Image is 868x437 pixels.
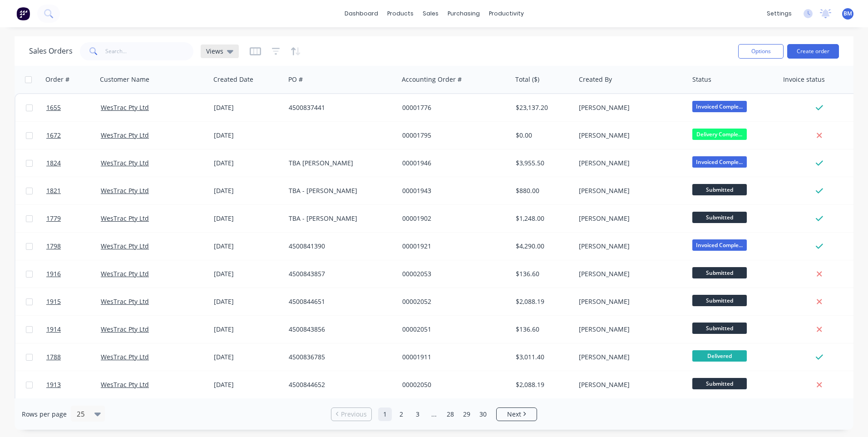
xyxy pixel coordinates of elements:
div: 00001795 [402,131,503,140]
a: Page 2 [395,407,408,421]
div: 4500843857 [289,269,390,278]
div: Total ($) [515,75,539,84]
div: [DATE] [214,159,281,168]
a: WesTrac Pty Ltd [101,214,149,223]
div: 00002051 [402,325,503,334]
div: 00001911 [402,353,503,362]
span: Invoiced Comple... [692,239,747,251]
button: Create order [787,44,839,59]
span: Delivery Comple... [692,129,747,140]
div: [PERSON_NAME] [579,297,680,306]
a: 1916 [46,260,101,288]
div: [PERSON_NAME] [579,186,680,195]
span: Next [507,410,521,419]
span: 1915 [46,297,61,306]
ul: Pagination [327,407,541,421]
div: $2,088.19 [516,297,569,306]
span: 1821 [46,186,61,195]
a: WesTrac Pty Ltd [101,325,149,333]
a: 1788 [46,343,101,371]
div: Created Date [213,75,253,84]
a: 1915 [46,288,101,315]
div: [PERSON_NAME] [579,103,680,112]
div: settings [762,7,796,20]
a: WesTrac Pty Ltd [101,297,149,306]
div: [PERSON_NAME] [579,380,680,389]
input: Search... [105,42,194,60]
div: [DATE] [214,103,281,112]
div: [PERSON_NAME] [579,242,680,251]
a: 1655 [46,94,101,121]
div: $4,290.00 [516,242,569,251]
span: Invoiced Comple... [692,156,747,168]
a: 1672 [46,122,101,149]
span: 1798 [46,242,61,251]
button: Options [738,44,784,59]
div: productivity [484,7,528,20]
a: Previous page [331,410,371,419]
div: [DATE] [214,214,281,223]
span: 1916 [46,269,61,278]
div: [PERSON_NAME] [579,159,680,168]
span: 1788 [46,353,61,362]
div: 00001943 [402,186,503,195]
div: 00001776 [402,103,503,112]
div: $3,955.50 [516,159,569,168]
a: WesTrac Pty Ltd [101,186,149,195]
span: BM [843,10,852,18]
div: $136.60 [516,269,569,278]
div: TBA [PERSON_NAME] [289,159,390,168]
div: [DATE] [214,297,281,306]
span: Submitted [692,378,747,389]
div: Customer Name [100,75,149,84]
div: [DATE] [214,242,281,251]
div: TBA - [PERSON_NAME] [289,214,390,223]
div: 4500837441 [289,103,390,112]
span: Rows per page [22,410,67,419]
div: TBA - [PERSON_NAME] [289,186,390,195]
a: Jump forward [427,407,441,421]
span: Submitted [692,184,747,195]
div: sales [418,7,443,20]
a: 1821 [46,177,101,204]
a: Page 28 [444,407,457,421]
a: WesTrac Pty Ltd [101,380,149,389]
div: 00002052 [402,297,503,306]
div: 00002053 [402,269,503,278]
div: [DATE] [214,269,281,278]
div: 4500836785 [289,353,390,362]
a: Page 30 [476,407,490,421]
div: 00001946 [402,159,503,168]
span: 1824 [46,159,61,168]
h1: Sales Orders [29,47,73,55]
span: 1914 [46,325,61,334]
span: Delivered [692,350,747,362]
div: 00001921 [402,242,503,251]
div: $136.60 [516,325,569,334]
div: [DATE] [214,325,281,334]
img: Factory [16,7,30,20]
div: [PERSON_NAME] [579,353,680,362]
span: 1779 [46,214,61,223]
div: [DATE] [214,353,281,362]
a: WesTrac Pty Ltd [101,131,149,139]
a: 1779 [46,205,101,232]
a: WesTrac Pty Ltd [101,159,149,167]
div: [PERSON_NAME] [579,325,680,334]
a: 1798 [46,233,101,260]
a: Page 29 [460,407,473,421]
div: $1,248.00 [516,214,569,223]
a: WesTrac Pty Ltd [101,103,149,112]
a: Page 3 [411,407,424,421]
div: [PERSON_NAME] [579,214,680,223]
div: Order # [45,75,69,84]
span: Views [206,46,223,56]
a: WesTrac Pty Ltd [101,269,149,278]
a: WesTrac Pty Ltd [101,353,149,361]
div: $880.00 [516,186,569,195]
div: 00001902 [402,214,503,223]
a: WesTrac Pty Ltd [101,242,149,250]
div: Invoice status [783,75,825,84]
div: products [383,7,418,20]
div: 4500843856 [289,325,390,334]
